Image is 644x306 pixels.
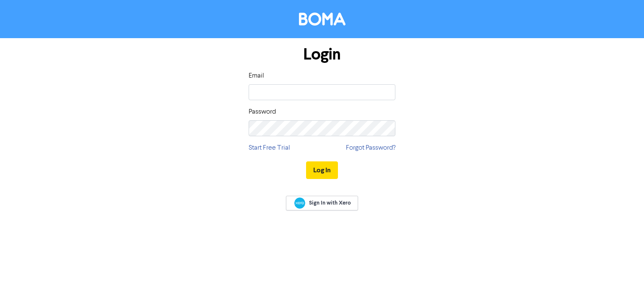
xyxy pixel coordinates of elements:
[249,71,264,81] label: Email
[249,107,276,117] label: Password
[299,13,345,26] img: BOMA Logo
[286,196,358,210] a: Sign In with Xero
[309,199,351,207] span: Sign In with Xero
[249,45,395,64] h1: Login
[306,161,338,179] button: Log In
[249,143,290,153] a: Start Free Trial
[294,197,305,209] img: Xero logo
[346,143,395,153] a: Forgot Password?
[602,266,644,306] iframe: Chat Widget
